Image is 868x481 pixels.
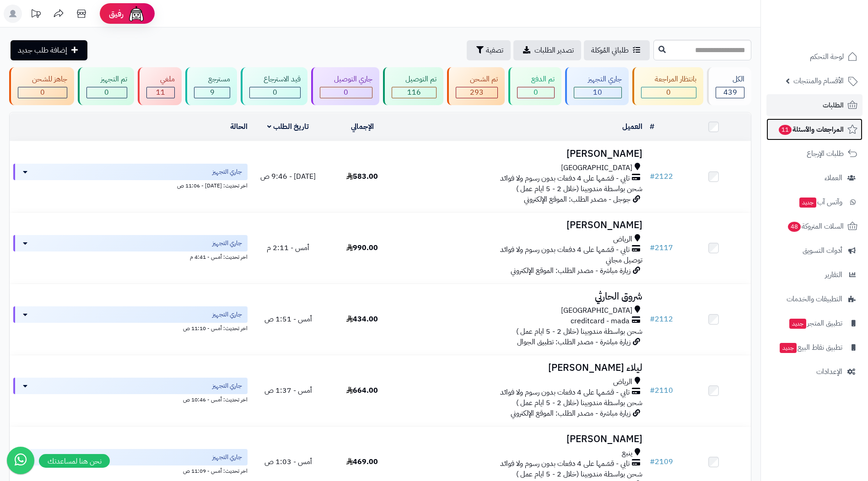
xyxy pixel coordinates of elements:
span: إضافة طلب جديد [18,45,67,56]
span: [GEOGRAPHIC_DATA] [561,305,632,316]
a: الطلبات [766,94,863,116]
div: 0 [250,87,300,98]
a: تاريخ الطلب [267,121,309,132]
div: قيد الاسترجاع [249,74,301,85]
span: 10 [593,87,602,98]
span: تابي - قسّمها على 4 دفعات بدون رسوم ولا فوائد [500,245,630,255]
a: قيد الاسترجاع 0 [239,67,309,105]
div: 0 [518,87,554,98]
a: #2112 [650,314,673,325]
span: جاري التجهيز [212,381,242,390]
a: #2110 [650,385,673,396]
div: 11 [147,87,175,98]
span: 664.00 [346,385,378,396]
div: مسترجع [194,74,230,85]
div: ملغي [146,74,175,85]
span: رفيق [109,8,124,19]
span: 583.00 [346,171,378,182]
span: تطبيق نقاط البيع [779,341,842,354]
div: جاهز للشحن [18,74,67,85]
span: وآتس آب [798,196,842,208]
a: السلات المتروكة48 [766,215,863,237]
span: التقارير [825,268,842,281]
a: بانتظار المراجعة 0 [631,67,706,105]
span: 469.00 [346,456,378,467]
div: اخر تحديث: [DATE] - 11:06 ص [13,180,248,190]
a: الإجمالي [351,121,374,132]
div: 0 [320,87,372,98]
div: تم التوصيل [392,74,437,85]
span: تابي - قسّمها على 4 دفعات بدون رسوم ولا فوائد [500,387,630,398]
a: الحالة [230,121,248,132]
div: تم الدفع [517,74,555,85]
div: تم الشحن [456,74,498,85]
div: 9 [194,87,230,98]
span: المراجعات والأسئلة [778,123,844,136]
a: المراجعات والأسئلة11 [766,118,863,140]
span: تصدير الطلبات [534,45,574,56]
span: زيارة مباشرة - مصدر الطلب: تطبيق الجوال [517,337,631,347]
span: توصيل مجاني [606,255,642,266]
a: التطبيقات والخدمات [766,288,863,310]
span: الرياض [613,234,632,245]
span: [GEOGRAPHIC_DATA] [561,163,632,173]
span: أمس - 1:37 ص [264,385,312,396]
span: شحن بواسطة مندوبينا (خلال 2 - 5 ايام عمل ) [516,397,642,408]
a: تطبيق نقاط البيعجديد [766,337,863,358]
a: إضافة طلب جديد [11,40,87,60]
span: ينبع [622,448,632,459]
span: جديد [780,343,797,353]
a: طلباتي المُوكلة [584,40,650,60]
span: 439 [723,87,737,98]
div: تم التجهيز [86,74,127,85]
a: #2109 [650,456,673,467]
div: 0 [87,87,127,98]
span: جوجل - مصدر الطلب: الموقع الإلكتروني [524,194,631,205]
span: جاري التجهيز [212,167,242,176]
a: #2117 [650,242,673,253]
h3: [PERSON_NAME] [403,220,642,230]
span: أمس - 1:03 ص [264,456,312,467]
a: الكل439 [705,67,753,105]
span: 116 [407,87,421,98]
span: creditcard - mada [571,316,630,326]
span: تصفية [486,45,503,56]
span: زيارة مباشرة - مصدر الطلب: الموقع الإلكتروني [511,265,631,276]
span: زيارة مباشرة - مصدر الطلب: الموقع الإلكتروني [511,408,631,419]
a: تم التجهيز 0 [76,67,136,105]
h3: شروق الحارثي [403,291,642,302]
div: بانتظار المراجعة [641,74,697,85]
div: اخر تحديث: أمس - 11:09 ص [13,465,248,475]
h3: [PERSON_NAME] [403,149,642,159]
span: 48 [788,222,801,232]
span: العملاء [825,171,842,184]
span: # [650,242,655,253]
span: 9 [210,87,215,98]
div: جاري التوصيل [320,74,372,85]
a: مسترجع 9 [183,67,239,105]
a: تحديثات المنصة [24,5,47,25]
span: التطبيقات والخدمات [787,293,842,305]
span: الأقسام والمنتجات [793,75,844,87]
a: تم الدفع 0 [507,67,563,105]
span: 11 [779,125,792,135]
div: اخر تحديث: أمس - 4:41 م [13,251,248,261]
span: تطبيق المتجر [788,317,842,330]
span: الطلبات [823,99,844,112]
span: جاري التجهيز [212,239,242,248]
div: 10 [574,87,621,98]
span: تابي - قسّمها على 4 دفعات بدون رسوم ولا فوائد [500,173,630,184]
a: طلبات الإرجاع [766,143,863,165]
div: 293 [456,87,497,98]
span: شحن بواسطة مندوبينا (خلال 2 - 5 ايام عمل ) [516,469,642,480]
span: # [650,456,655,467]
span: أدوات التسويق [803,244,842,257]
div: اخر تحديث: أمس - 10:46 ص [13,394,248,404]
span: جديد [789,319,806,329]
span: # [650,385,655,396]
a: أدوات التسويق [766,240,863,262]
div: الكل [716,74,744,85]
span: الرياض [613,377,632,387]
a: ملغي 11 [136,67,184,105]
a: جاري التوصيل 0 [309,67,381,105]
